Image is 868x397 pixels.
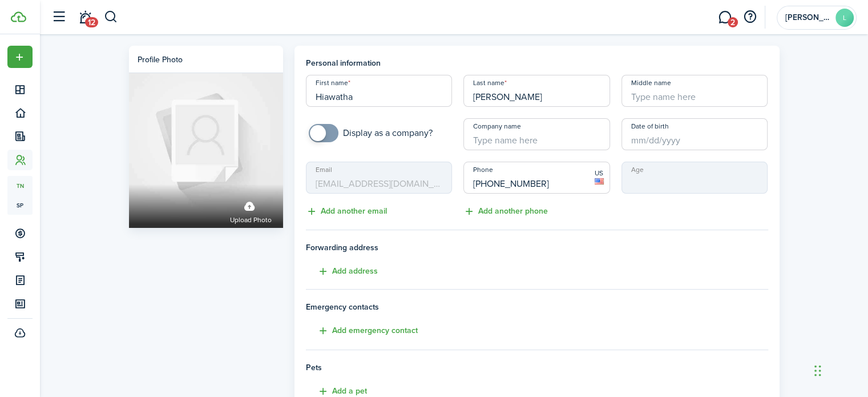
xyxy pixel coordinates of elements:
a: sp [7,195,33,215]
iframe: Chat Widget [678,274,868,397]
h4: Personal information [306,57,768,69]
div: Drag [814,354,821,388]
input: Type name here [463,75,610,107]
button: Open menu [7,46,33,68]
button: Add another phone [463,205,548,218]
button: Add emergency contact [306,324,418,338]
a: tn [7,176,33,195]
input: Type name here [621,75,768,107]
button: Add address [306,265,378,278]
input: Type name here [306,75,453,107]
span: US [595,168,604,178]
input: Add phone number [463,162,610,194]
span: Upload photo [230,215,272,226]
h4: Pets [306,362,768,374]
div: Profile photo [138,54,183,66]
input: mm/dd/yyyy [621,118,768,150]
input: Type name here [463,118,610,150]
span: Forwarding address [306,242,768,254]
button: Add another email [306,205,387,218]
label: Upload photo [230,196,272,226]
h4: Emergency contacts [306,301,768,313]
